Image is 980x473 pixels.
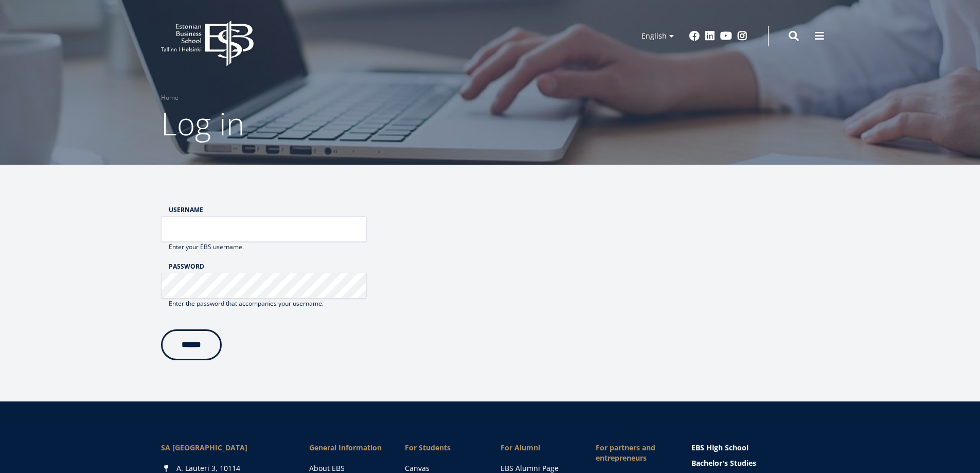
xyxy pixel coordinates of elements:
[309,443,384,453] span: General Information
[405,443,480,453] a: For Students
[689,31,700,41] a: Facebook
[169,206,367,214] label: Username
[169,262,367,270] label: Password
[161,93,179,103] a: Home
[705,31,715,41] a: Linkedin
[691,458,819,468] a: Bachelor's Studies
[161,242,367,252] div: Enter your EBS username.
[720,31,732,41] a: Youtube
[161,299,367,309] div: Enter the password that accompanies your username.
[691,443,819,453] a: EBS High School
[161,103,819,144] h1: Log in
[161,443,289,453] div: SA [GEOGRAPHIC_DATA]
[737,31,747,41] a: Instagram
[596,443,671,463] span: For partners and entrepreneurs
[501,443,576,453] span: For Alumni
